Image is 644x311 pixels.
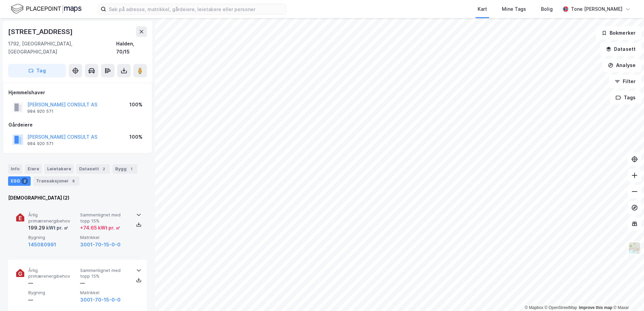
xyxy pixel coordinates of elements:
div: Leietakere [44,164,74,174]
div: 1 [128,166,135,172]
div: + 74.65 kWt pr. ㎡ [80,224,120,232]
button: 3001-70-15-0-0 [80,296,121,304]
span: Årlig primærenergibehov [28,268,77,279]
button: Datasett [600,42,641,56]
div: — [28,279,77,287]
div: Gårdeiere [8,121,147,129]
span: Sammenlignet med topp 15% [80,268,129,279]
div: Datasett [76,164,110,174]
button: Tags [610,91,641,104]
div: 1792, [GEOGRAPHIC_DATA], [GEOGRAPHIC_DATA] [8,40,116,56]
div: Mine Tags [502,5,526,13]
div: — [28,296,77,304]
span: Bygning [28,235,77,240]
div: 100% [129,133,142,141]
a: OpenStreetMap [545,305,577,310]
div: Halden, 70/15 [116,40,147,56]
div: 984 920 571 [27,141,54,146]
div: Bolig [541,5,553,13]
button: Tag [8,64,66,77]
div: Bygg [112,164,137,174]
button: Bokmerker [596,26,641,40]
div: — [80,279,129,287]
img: Z [628,242,641,254]
div: kWt pr. ㎡ [45,224,68,232]
div: 199.29 [28,224,68,232]
span: Matrikkel [80,235,129,240]
div: [DEMOGRAPHIC_DATA] (2) [8,194,147,202]
a: Improve this map [579,305,612,310]
div: Info [8,164,22,174]
button: 3001-70-15-0-0 [80,241,121,249]
button: 145080991 [28,241,56,249]
div: [STREET_ADDRESS] [8,26,74,37]
span: Årlig primærenergibehov [28,212,77,224]
input: Søk på adresse, matrikkel, gårdeiere, leietakere eller personer [106,4,286,14]
div: Eiere [25,164,42,174]
button: Analyse [602,59,641,72]
div: Tone [PERSON_NAME] [571,5,622,13]
span: Sammenlignet med topp 15% [80,212,129,224]
div: 2 [100,166,107,172]
div: 984 920 571 [27,109,54,114]
div: 100% [129,101,142,109]
button: Filter [609,75,641,88]
div: Transaksjoner [33,176,79,186]
a: Mapbox [525,305,543,310]
div: ESG [8,176,31,186]
div: 8 [70,178,77,184]
span: Matrikkel [80,290,129,296]
img: logo.f888ab2527a4732fd821a326f86c7f29.svg [11,3,82,15]
div: Hjemmelshaver [8,89,147,97]
span: Bygning [28,290,77,296]
div: 2 [21,178,28,184]
div: Kart [478,5,487,13]
iframe: Chat Widget [610,279,644,311]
